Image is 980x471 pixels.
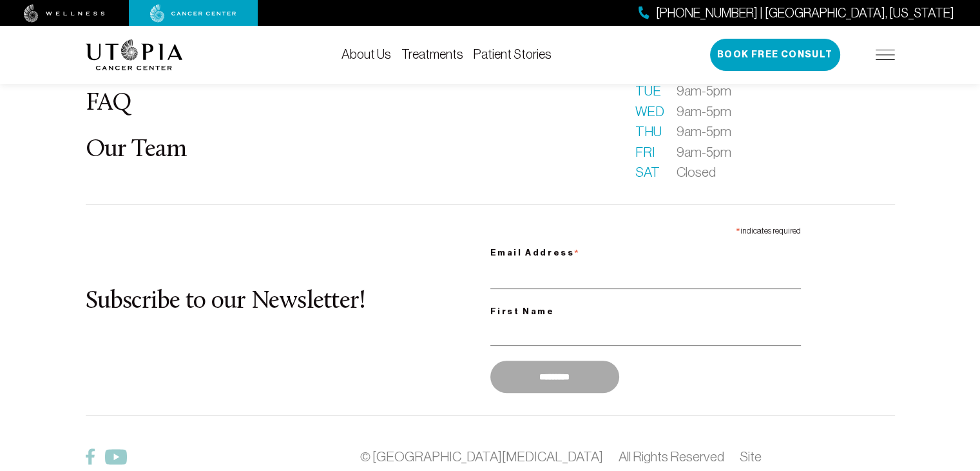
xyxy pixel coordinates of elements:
[86,448,95,465] img: Facebook
[86,137,187,163] a: Our Team
[490,239,801,263] label: Email Address
[401,47,463,61] a: Treatments
[86,288,490,316] h2: Subscribe to our Newsletter!
[635,101,661,122] span: Wed
[635,162,661,183] span: Sat
[677,162,716,183] span: Closed
[150,5,236,23] img: cancer center
[710,39,840,71] button: Book Free Consult
[24,5,105,23] img: wellness
[677,101,731,122] span: 9am-5pm
[635,81,661,101] span: Tue
[635,121,661,142] span: Thu
[876,50,895,60] img: icon-hamburger
[105,449,127,465] img: Twitter
[86,39,183,70] img: logo
[490,304,801,319] label: First Name
[341,47,391,61] a: About Us
[360,449,602,464] a: © [GEOGRAPHIC_DATA][MEDICAL_DATA]
[677,81,731,101] span: 9am-5pm
[490,220,801,239] div: indicates required
[86,91,132,116] a: FAQ
[639,4,954,23] a: [PHONE_NUMBER] | [GEOGRAPHIC_DATA], [US_STATE]
[619,449,724,464] span: All Rights Reserved
[635,142,661,163] span: Fri
[656,4,954,23] span: [PHONE_NUMBER] | [GEOGRAPHIC_DATA], [US_STATE]
[677,121,731,142] span: 9am-5pm
[474,47,552,61] a: Patient Stories
[677,142,731,163] span: 9am-5pm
